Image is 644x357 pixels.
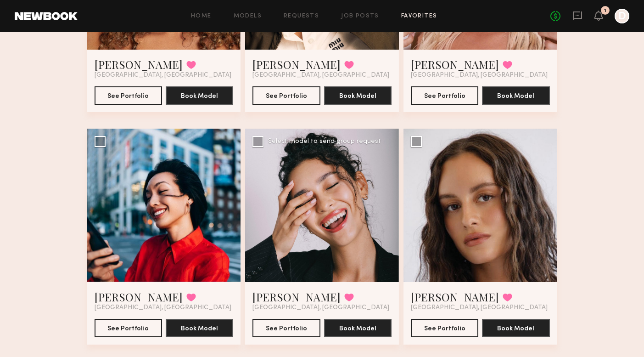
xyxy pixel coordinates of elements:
a: Job Posts [341,13,379,19]
button: Book Model [166,86,233,105]
a: Book Model [166,91,233,99]
span: [GEOGRAPHIC_DATA], [GEOGRAPHIC_DATA] [252,304,389,312]
button: See Portfolio [95,319,162,337]
button: See Portfolio [252,319,320,337]
a: [PERSON_NAME] [411,289,499,304]
button: Book Model [166,319,233,337]
a: Book Model [166,324,233,332]
span: [GEOGRAPHIC_DATA], [GEOGRAPHIC_DATA] [411,304,548,312]
a: D [615,9,629,23]
button: See Portfolio [411,319,478,337]
a: Models [234,13,262,19]
a: Requests [284,13,319,19]
span: [GEOGRAPHIC_DATA], [GEOGRAPHIC_DATA] [252,72,389,79]
a: [PERSON_NAME] [252,289,341,304]
a: Home [191,13,212,19]
button: Book Model [482,319,549,337]
button: Book Model [324,86,392,105]
a: [PERSON_NAME] [95,289,183,304]
button: See Portfolio [95,86,162,105]
a: [PERSON_NAME] [252,57,341,72]
div: 1 [604,8,606,13]
span: [GEOGRAPHIC_DATA], [GEOGRAPHIC_DATA] [95,72,231,79]
span: [GEOGRAPHIC_DATA], [GEOGRAPHIC_DATA] [95,304,231,312]
a: [PERSON_NAME] [95,57,183,72]
a: Book Model [324,91,392,99]
button: Book Model [324,319,392,337]
a: Book Model [324,324,392,332]
span: [GEOGRAPHIC_DATA], [GEOGRAPHIC_DATA] [411,72,548,79]
button: See Portfolio [252,86,320,105]
button: See Portfolio [411,86,478,105]
a: [PERSON_NAME] [411,57,499,72]
a: Book Model [482,91,549,99]
a: Favorites [401,13,437,19]
a: Book Model [482,324,549,332]
div: Select model to send group request [268,138,381,145]
button: Book Model [482,86,549,105]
